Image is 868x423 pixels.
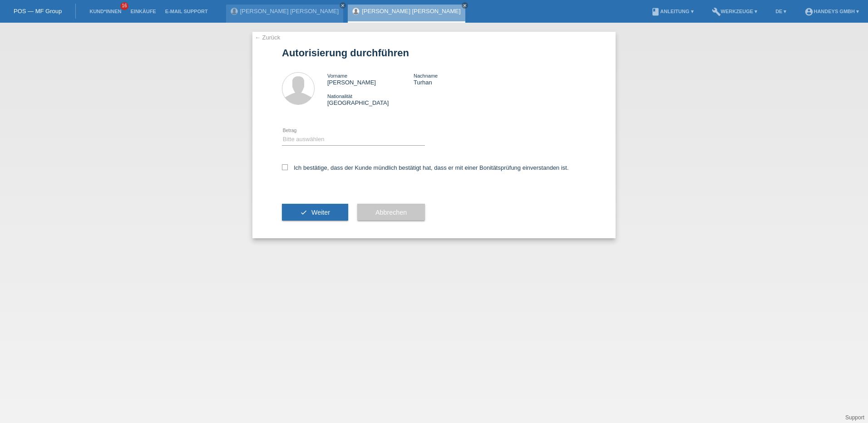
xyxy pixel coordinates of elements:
span: Nachname [414,73,438,79]
button: Abbrechen [357,204,425,221]
label: Ich bestätige, dass der Kunde mündlich bestätigt hat, dass er mit einer Bonitätsprüfung einversta... [282,164,569,171]
i: account_circle [804,7,814,16]
a: DE ▾ [771,9,791,14]
span: Abbrechen [375,209,407,216]
span: Weiter [311,209,330,216]
div: [GEOGRAPHIC_DATA] [327,93,414,106]
i: close [463,3,467,8]
a: bookAnleitung ▾ [646,9,698,14]
div: Turhan [414,72,500,86]
a: E-Mail Support [161,9,212,14]
div: [PERSON_NAME] [327,72,414,86]
a: [PERSON_NAME] [PERSON_NAME] [240,8,339,15]
a: ← Zurück [255,34,280,41]
a: POS — MF Group [14,8,62,15]
i: build [712,7,721,16]
a: [PERSON_NAME] [PERSON_NAME] [362,8,460,15]
a: Support [845,414,864,421]
span: Vorname [327,73,347,79]
i: book [651,7,660,16]
span: Nationalität [327,93,352,99]
i: close [340,3,345,8]
a: Kund*innen [85,9,126,14]
i: check [300,209,307,216]
a: buildWerkzeuge ▾ [707,9,762,14]
a: close [340,2,346,9]
button: check Weiter [282,204,348,221]
span: 16 [120,2,128,10]
a: close [462,2,468,9]
h1: Autorisierung durchführen [282,47,586,59]
a: Einkäufe [126,9,160,14]
a: account_circleHandeys GmbH ▾ [800,9,863,14]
